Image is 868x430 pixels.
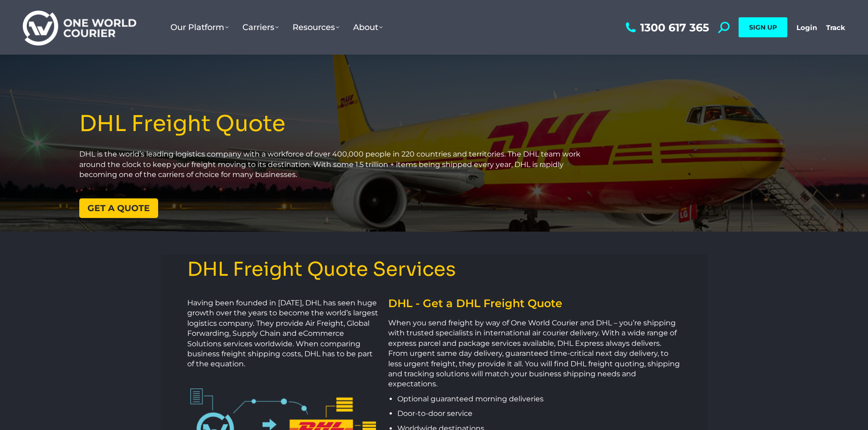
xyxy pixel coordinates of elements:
[749,23,777,31] span: SIGN UP
[187,298,380,369] p: Having been founded in [DATE], DHL has seen huge growth over the years to become the world’s larg...
[286,13,346,41] a: Resources
[79,198,158,218] a: Get a quote
[79,112,595,136] h1: DHL Freight Quote
[346,13,390,41] a: About
[353,22,383,32] span: About
[397,394,680,404] p: Optional guaranteed morning deliveries
[397,409,680,419] p: Door-to-door service
[293,22,339,32] span: Resources
[23,9,136,46] img: One World Courier
[739,17,787,37] a: SIGN UP
[187,259,681,280] h3: DHL Freight Quote Services
[170,22,229,32] span: Our Platform
[236,13,286,41] a: Carriers
[79,149,595,180] p: DHL is the world’s leading logistics company with a workforce of over 400,000 people in 220 count...
[388,298,680,309] h2: DHL - Get a DHL Freight Quote
[796,23,817,32] a: Login
[826,23,845,32] a: Track
[388,318,680,390] p: When you send freight by way of One World Courier and DHL – you’re shipping with trusted speciali...
[164,13,236,41] a: Our Platform
[87,204,150,212] span: Get a quote
[623,22,709,33] a: 1300 617 365
[242,22,279,32] span: Carriers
